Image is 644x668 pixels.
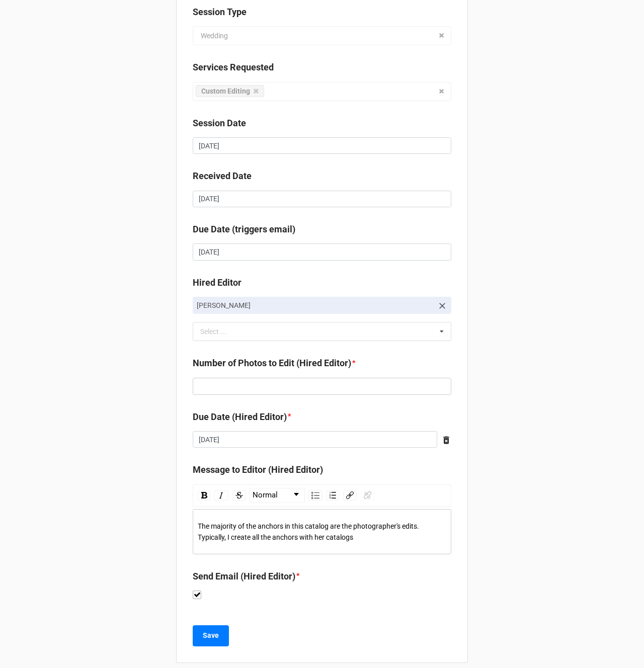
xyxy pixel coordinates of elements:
[193,169,252,183] label: Received Date
[248,488,306,503] div: rdw-block-control
[193,356,351,370] label: Number of Photos to Edit (Hired Editor)
[250,488,304,503] a: Block Type
[203,630,219,641] b: Save
[193,569,295,583] label: Send Email (Hired Editor)
[250,488,305,503] div: rdw-dropdown
[193,137,451,154] input: Date
[193,431,437,448] input: Date
[341,488,376,503] div: rdw-link-control
[193,116,246,130] label: Session Date
[361,490,374,500] div: Unlink
[343,490,357,500] div: Link
[193,243,451,261] input: Date
[232,490,246,500] div: Strikethrough
[198,521,447,543] div: rdw-editor
[193,222,295,236] label: Due Date (triggers email)
[193,191,451,208] input: Date
[253,489,278,502] span: Normal
[193,625,229,646] button: Save
[196,488,248,503] div: rdw-inline-control
[193,60,274,74] label: Services Requested
[308,490,323,500] div: Unordered
[193,484,451,554] div: rdw-wrapper
[193,484,451,507] div: rdw-toolbar
[198,522,421,541] span: The majority of the anchors in this catalog are the photographer's edits. Typically, I create all...
[193,463,323,477] label: Message to Editor (Hired Editor)
[193,276,242,290] label: Hired Editor
[193,410,287,424] label: Due Date (Hired Editor)
[327,490,339,500] div: Ordered
[193,5,247,19] label: Session Type
[197,300,433,310] p: [PERSON_NAME]
[198,326,241,338] div: Select ...
[306,488,341,503] div: rdw-list-control
[198,490,210,500] div: Bold
[214,490,228,500] div: Italic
